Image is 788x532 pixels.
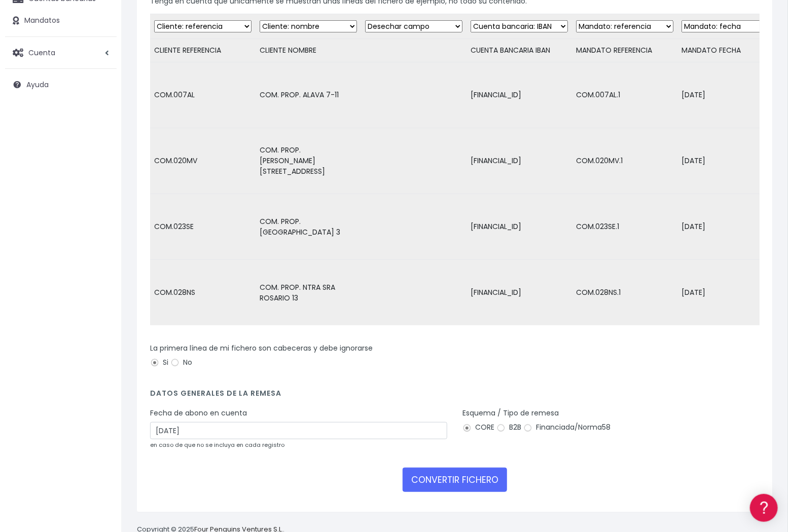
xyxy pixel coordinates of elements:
[256,194,361,260] td: COM. PROP. [GEOGRAPHIC_DATA] 3
[467,39,572,62] td: CUENTA BANCARIA IBAN
[523,422,611,433] label: Financiada/Norma58
[677,128,783,194] td: [DATE]
[467,260,572,326] td: [FINANCIAL_ID]
[150,408,247,419] label: Fecha de abono en cuenta
[572,260,677,326] td: COM.028NS.1
[677,62,783,128] td: [DATE]
[677,260,783,326] td: [DATE]
[256,39,361,62] td: CLIENTE NOMBRE
[5,10,117,31] a: Mandatos
[256,128,361,194] td: COM. PROP. [PERSON_NAME][STREET_ADDRESS]
[10,201,193,211] div: Facturación
[572,128,677,194] td: COM.020MV.1
[150,441,284,449] small: en caso de que no se incluya en cada registro
[10,243,193,253] div: Programadores
[150,128,256,194] td: COM.020MV
[572,62,677,128] td: COM.007AL.1
[572,194,677,260] td: COM.023SE.1
[256,62,361,128] td: COM. PROP. ALAVA 7-11
[150,343,373,354] label: La primera línea de mi fichero son cabeceras y debe ignorarse
[467,128,572,194] td: [FINANCIAL_ID]
[10,86,193,102] a: Información general
[150,39,256,62] td: CLIENTE REFERENCIA
[150,357,168,368] label: Si
[256,260,361,326] td: COM. PROP. NTRA SRA ROSARIO 13
[10,144,193,160] a: Problemas habituales
[496,422,521,433] label: B2B
[467,194,572,260] td: [FINANCIAL_ID]
[403,468,507,492] button: CONVERTIR FICHERO
[677,39,783,62] td: MANDATO FECHA
[5,74,117,95] a: Ayuda
[28,47,55,57] span: Cuenta
[10,70,193,80] div: Información general
[467,62,572,128] td: [FINANCIAL_ID]
[26,80,49,90] span: Ayuda
[10,259,193,275] a: API
[170,357,192,368] label: No
[150,389,760,403] h4: Datos generales de la remesa
[462,408,559,419] label: Esquema / Tipo de remesa
[10,175,193,191] a: Perfiles de empresas
[10,160,193,175] a: Videotutoriales
[10,128,193,144] a: Formatos
[677,194,783,260] td: [DATE]
[10,217,193,233] a: General
[150,194,256,260] td: COM.023SE
[572,39,677,62] td: MANDATO REFERENCIA
[462,422,494,433] label: CORE
[10,112,193,122] div: Convertir ficheros
[150,260,256,326] td: COM.028NS
[139,292,195,301] a: POWERED BY ENCHANT
[10,271,193,289] button: Contáctanos
[150,62,256,128] td: COM.007AL
[5,42,117,63] a: Cuenta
